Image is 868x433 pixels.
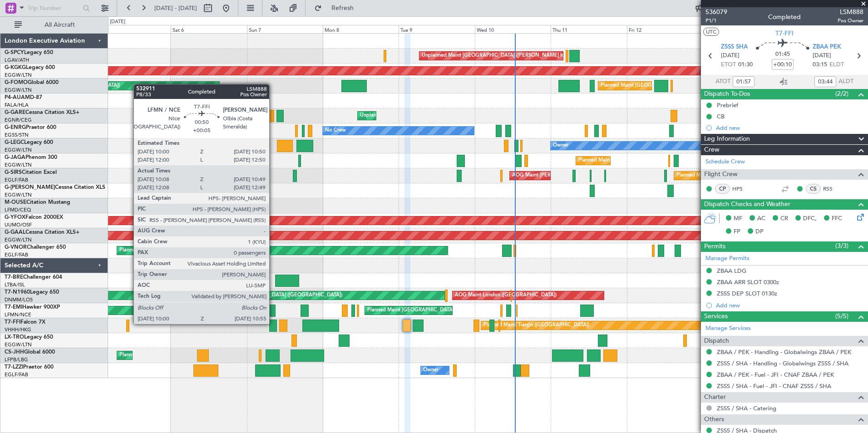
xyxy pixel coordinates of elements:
[5,349,24,355] span: CS-JHH
[5,215,25,220] span: G-YFOX
[704,89,750,99] span: Dispatch To-Dos
[814,76,836,87] input: --:--
[483,319,589,332] div: Planned Maint Tianjin ([GEOGRAPHIC_DATA])
[721,43,748,52] span: ZSSS SHA
[5,95,42,100] a: P4-AUAMD-87
[551,25,626,33] div: Thu 11
[5,341,32,348] a: EGGW/LTN
[703,28,719,36] button: UTC
[832,214,842,223] span: FFC
[5,251,28,258] a: EGLF/FAB
[813,51,831,60] span: [DATE]
[717,290,777,297] div: ZSSS DEP SLOT 0130z
[813,60,827,69] span: 03:15
[717,267,746,275] div: ZBAA LDG
[734,214,742,223] span: MF
[5,155,57,160] a: G-JAGAPhenom 300
[5,281,25,288] a: LTBA/ISL
[5,311,31,318] a: LFMN/NCE
[5,221,32,228] a: UUMO/OSF
[5,57,29,64] a: LGAV/ATH
[838,7,863,17] span: LSM888
[705,157,745,167] a: Schedule Crew
[5,245,66,250] a: G-VNORChallenger 650
[5,72,32,79] a: EGGW/LTN
[5,326,31,333] a: VHHH/HKG
[5,125,56,130] a: G-ENRGPraetor 600
[721,51,740,60] span: [DATE]
[5,305,22,310] span: T7-EMI
[704,311,728,322] span: Services
[323,25,399,33] div: Mon 8
[5,275,62,280] a: T7-BREChallenger 604
[154,4,197,12] span: [DATE] - [DATE]
[823,185,843,193] a: RSS
[5,162,32,168] a: EGGW/LTN
[5,290,59,295] a: T7-N1960Legacy 650
[704,336,729,346] span: Dispatch
[5,215,63,220] a: G-YFOXFalcon 2000EX
[704,134,750,144] span: Leg Information
[768,12,801,22] div: Completed
[705,17,727,25] span: P1/1
[324,5,362,11] span: Refresh
[578,154,721,167] div: Planned Maint [GEOGRAPHIC_DATA] ([GEOGRAPHIC_DATA])
[95,25,171,33] div: Fri 5
[171,25,247,33] div: Sat 6
[5,140,53,145] a: G-LEGCLegacy 600
[423,364,439,377] div: Owner
[829,60,844,69] span: ELDT
[838,17,863,25] span: Pos Owner
[5,110,25,115] span: G-GARE
[5,65,55,70] a: G-KGKGLegacy 600
[5,356,28,363] a: LFPB/LBG
[5,170,22,175] span: G-SIRS
[717,382,831,390] a: ZSSS / SHA - Fuel - JFI - CNAF ZSSS / SHA
[455,289,557,302] div: AOG Maint London ([GEOGRAPHIC_DATA])
[757,214,765,223] span: AC
[717,359,848,367] a: ZSSS / SHA - Handling - Globalwings ZSSS / SHA
[5,140,24,145] span: G-LEGC
[5,95,25,100] span: P4-AUA
[399,25,474,33] div: Tue 9
[835,89,848,98] span: (2/2)
[5,155,25,160] span: G-JAGA
[704,145,720,155] span: Crew
[717,278,779,286] div: ZBAA ARR SLOT 0300z
[704,169,738,180] span: Flight Crew
[553,139,568,153] div: Owner
[5,364,23,370] span: T7-LZZI
[5,200,26,205] span: M-OUSE
[721,60,736,69] span: ETOT
[5,335,53,340] a: LX-TROLegacy 650
[715,77,730,86] span: ATOT
[705,324,751,333] a: Manage Services
[422,49,569,63] div: Unplanned Maint [GEOGRAPHIC_DATA] ([PERSON_NAME] Intl)
[734,227,740,236] span: FP
[247,25,323,33] div: Sun 7
[5,80,28,85] span: G-FOMO
[10,18,99,32] button: All Aircraft
[5,335,24,340] span: LX-TRO
[717,404,776,412] a: ZSSS / SHA - Catering
[705,254,750,263] a: Manage Permits
[5,371,28,378] a: EGLF/FAB
[512,169,581,182] div: AOG Maint [PERSON_NAME]
[475,25,551,33] div: Wed 10
[704,414,724,425] span: Others
[5,230,25,235] span: G-GAAL
[5,275,23,280] span: T7-BRE
[738,60,753,69] span: 01:30
[5,87,32,93] a: EGGW/LTN
[5,80,59,85] a: G-FOMOGlobal 6000
[119,349,262,362] div: Planned Maint [GEOGRAPHIC_DATA] ([GEOGRAPHIC_DATA])
[717,113,725,120] div: CB
[813,43,841,52] span: ZBAA PEK
[835,241,848,251] span: (3/3)
[5,349,55,355] a: CS-JHHGlobal 6000
[5,320,20,325] span: T7-FFI
[838,77,853,86] span: ALDT
[5,290,30,295] span: T7-N1960
[704,199,790,210] span: Dispatch Checks and Weather
[5,50,24,55] span: G-SPCY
